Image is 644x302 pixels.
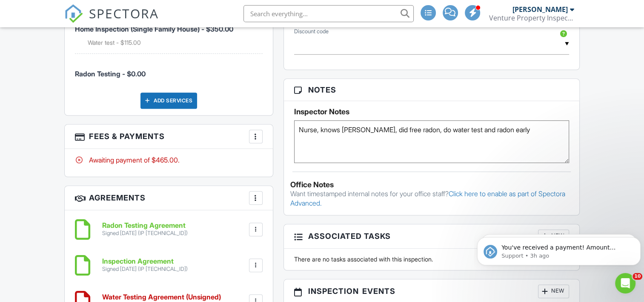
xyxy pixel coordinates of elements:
h3: Fees & Payments [65,125,272,149]
h6: Radon Testing Agreement [102,222,188,229]
textarea: Nurse, knows [PERSON_NAME], did free radon [294,120,569,163]
label: Discount code [294,28,329,35]
span: SPECTORA [89,4,159,22]
input: Search everything... [243,5,414,22]
iframe: Intercom live chat [615,273,635,293]
span: Inspection [308,285,359,297]
div: New [538,285,569,298]
iframe: Intercom notifications message [474,219,644,279]
span: Events [362,285,395,297]
div: Signed [DATE] (IP [TECHNICAL_ID]) [102,230,188,237]
img: The Best Home Inspection Software - Spectora [64,4,83,23]
span: Associated Tasks [308,230,391,242]
div: [PERSON_NAME] [512,5,568,14]
h6: Water Testing Agreement (Unsigned) [102,293,221,301]
div: Awaiting payment of $465.00. [75,155,262,165]
div: Signed [DATE] (IP [TECHNICAL_ID]) [102,266,188,273]
span: Radon Testing - $0.00 [75,70,146,78]
h6: Inspection Agreement [102,258,188,265]
div: There are no tasks associated with this inspection. [289,255,574,264]
a: Inspection Agreement Signed [DATE] (IP [TECHNICAL_ID]) [102,258,188,273]
a: Click here to enable as part of Spectora Advanced. [290,189,565,207]
div: Office Notes [290,180,573,189]
span: 10 [633,273,642,280]
a: Radon Testing Agreement Signed [DATE] (IP [TECHNICAL_ID]) [102,222,188,237]
h3: Agreements [65,186,272,210]
h5: Inspector Notes [294,107,569,116]
div: Add Services [140,93,197,109]
a: SPECTORA [64,12,159,29]
h3: Notes [284,79,579,101]
div: Venture Property Inspections, LLC [489,14,574,22]
p: Want timestamped internal notes for your office staff? [290,189,573,208]
li: Service: Radon Testing [75,54,262,85]
li: Add on: Water test [88,38,262,47]
li: Service: Home Inspection (Single Family House) [75,9,262,54]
